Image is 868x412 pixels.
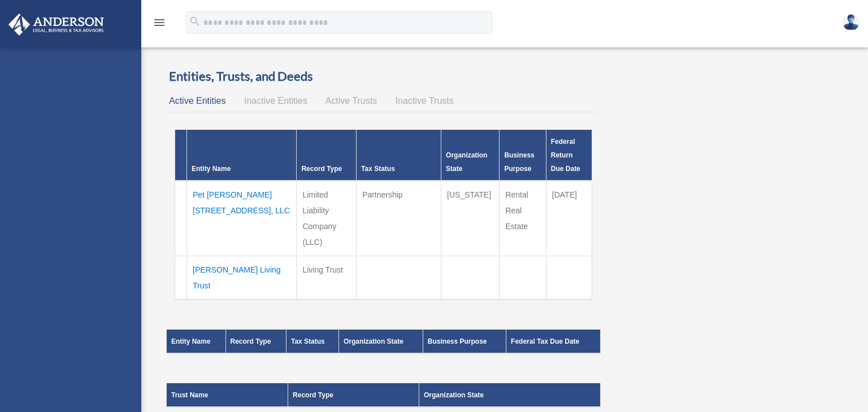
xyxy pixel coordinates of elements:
[546,181,592,256] td: [DATE]
[189,15,201,28] i: search
[169,68,598,85] h3: Entities, Trusts, and Deeds
[423,330,506,353] th: Business Purpose
[187,256,297,300] td: [PERSON_NAME] Living Trust
[441,181,500,256] td: [US_STATE]
[286,330,338,353] th: Tax Status
[244,96,307,106] span: Inactive Entities
[288,383,419,407] th: Record Type
[441,130,500,181] th: Organization State
[225,330,286,353] th: Record Type
[297,130,357,181] th: Record Type
[500,181,546,256] td: Rental Real Estate
[167,383,288,407] th: Trust Name
[357,181,441,256] td: Partnership
[325,96,377,106] span: Active Trusts
[396,96,454,106] span: Inactive Trusts
[546,130,592,181] th: Federal Return Due Date
[297,181,357,256] td: Limited Liability Company (LLC)
[187,181,297,256] td: Pet [PERSON_NAME] [STREET_ADDRESS], LLC
[153,16,166,29] i: menu
[506,330,601,353] th: Federal Tax Due Date
[5,14,107,36] img: Anderson Advisors Platinum Portal
[843,14,860,30] img: User Pic
[338,330,423,353] th: Organization State
[169,96,225,106] span: Active Entities
[167,330,226,353] th: Entity Name
[500,130,546,181] th: Business Purpose
[357,130,441,181] th: Tax Status
[187,130,297,181] th: Entity Name
[297,256,357,300] td: Living Trust
[153,20,166,29] a: menu
[419,383,601,407] th: Organization State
